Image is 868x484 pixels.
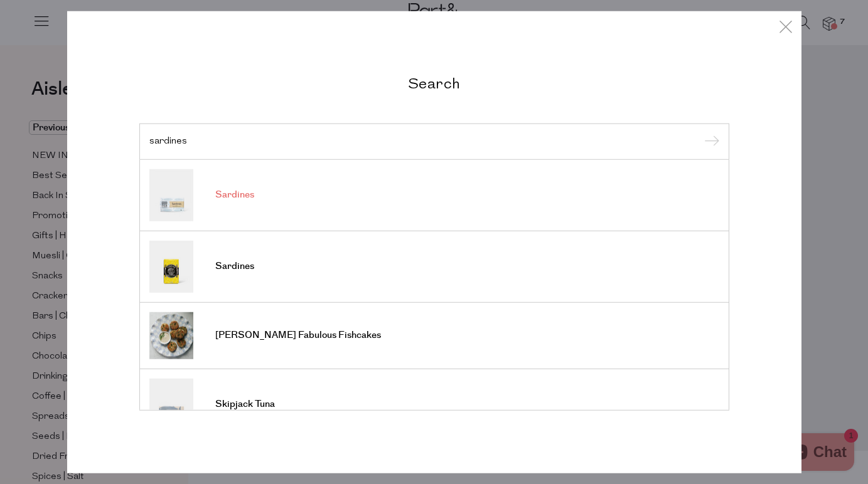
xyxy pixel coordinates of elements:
[149,378,719,430] a: Skipjack Tuna
[149,240,719,292] a: Sardines
[149,169,193,221] img: Sardines
[215,189,254,201] span: Sardines
[215,398,275,411] span: Skipjack Tuna
[215,260,254,273] span: Sardines
[215,329,381,342] span: [PERSON_NAME] Fabulous Fishcakes
[149,312,193,359] img: Maddy’s Fabulous Fishcakes
[149,169,719,221] a: Sardines
[149,137,719,146] input: Search
[149,240,193,292] img: Sardines
[149,312,719,359] a: [PERSON_NAME] Fabulous Fishcakes
[149,378,193,430] img: Skipjack Tuna
[139,74,729,92] h2: Search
